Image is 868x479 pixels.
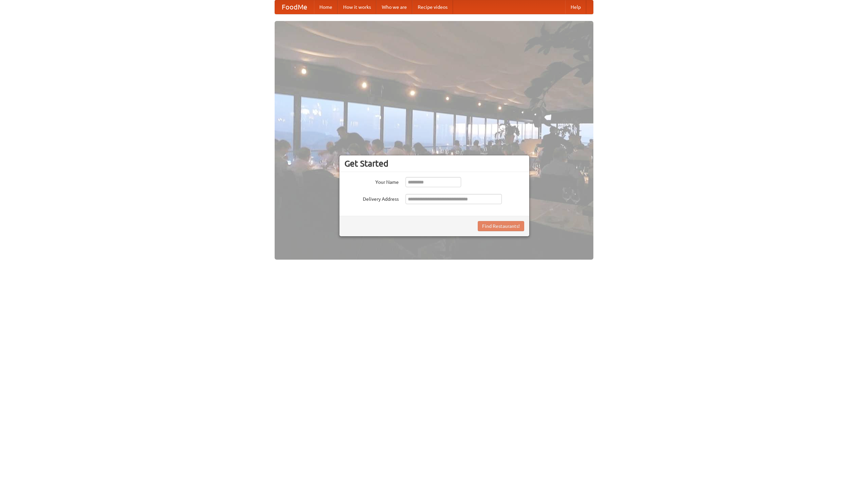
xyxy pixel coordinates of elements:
a: How it works [338,0,376,14]
a: Recipe videos [412,0,453,14]
h3: Get Started [344,158,524,169]
a: Who we are [376,0,412,14]
button: Find Restaurants! [478,221,524,231]
a: Home [314,0,338,14]
label: Your Name [344,177,399,186]
label: Delivery Address [344,194,399,202]
a: Help [565,0,586,14]
a: FoodMe [275,0,314,14]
